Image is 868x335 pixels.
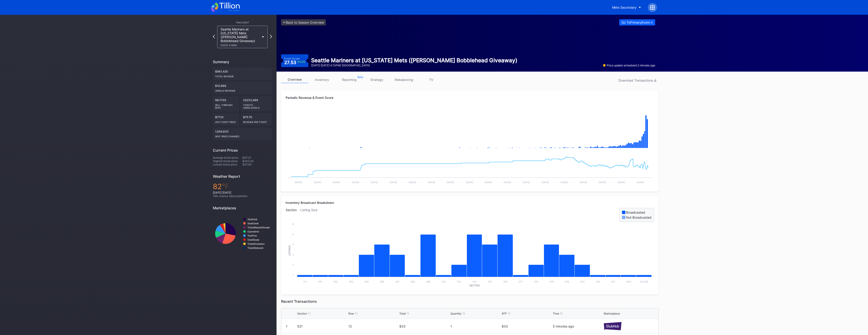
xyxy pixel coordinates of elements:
[348,312,354,315] div: Row
[243,102,270,109] div: Tickets Unsold/Sold
[213,21,272,24] div: This Event
[466,181,473,184] text: [DATE]
[281,299,659,304] div: Recent Transactions
[399,312,406,315] div: Total
[553,312,559,315] div: Time
[213,67,272,80] div: $961,420
[616,77,659,83] button: Download Transactions
[213,194,272,198] div: 15 % chance of precipitation
[580,181,587,184] text: [DATE]
[247,242,264,245] text: TicketEvolution
[612,5,637,9] div: Mets Secondary
[213,182,272,191] div: 82
[599,181,606,184] text: [DATE]
[314,181,321,184] text: [DATE]
[580,280,584,283] text: 523
[363,76,390,83] a: strategy
[534,280,538,283] text: 518
[221,27,260,47] div: Seattle Mariners at [US_STATE] Mets ([PERSON_NAME] Bobblehead Giveaway)
[503,280,507,283] text: 516
[213,206,272,210] div: Marketplaces
[352,181,359,184] text: [DATE]
[365,280,369,283] text: 504
[626,280,631,283] text: CADI
[619,78,656,82] div: Download Transactions
[284,60,305,65] div: 27.53
[213,113,239,126] div: $77.10
[618,181,625,184] text: [DATE]
[213,127,272,140] div: 1,654,633
[418,76,445,83] a: TV
[640,280,648,283] text: ECLUB
[286,324,287,328] div: 1
[390,76,418,83] a: rebalancing
[411,280,415,283] text: 508
[542,181,549,184] text: [DATE]
[303,280,307,283] text: 121
[504,181,511,184] text: [DATE]
[519,280,523,283] text: 517
[299,61,305,63] div: 0.2 %
[221,44,260,47] div: [DATE] 4:10PM
[349,280,353,283] text: 503
[213,163,242,166] div: Lowest ticket price
[292,243,294,246] text: 4
[334,280,338,283] text: 502
[247,218,257,221] text: StubHub
[292,233,294,236] text: 5
[621,20,653,24] div: Go To Primary Event ->
[603,64,655,67] div: Price update scheduled 2 minutes ago
[242,159,272,163] div: $302.00
[286,96,654,100] div: Periodic Revenue & Event Score
[390,181,397,184] text: [DATE]
[450,312,461,315] div: Quantity
[215,102,237,109] div: Sell Through Rate
[604,312,620,315] div: Marketplace
[292,263,294,266] text: 2
[550,280,554,283] text: 519
[215,87,270,92] div: Unsold Revenue
[286,153,654,187] svg: Chart title
[604,322,621,330] img: stubHub.svg
[311,64,517,67] div: [DATE] [DATE] 4:10PM | [GEOGRAPHIC_DATA]
[426,280,430,283] text: 509
[292,253,294,256] text: 3
[371,181,378,184] text: [DATE]
[281,19,326,25] a: <-Back to Season Overview
[502,324,552,328] div: $33
[213,60,272,64] div: Summary
[565,280,569,283] text: 520
[311,57,517,64] div: Seattle Mariners at [US_STATE] Mets ([PERSON_NAME] Bobblehead Giveaway)
[553,324,603,328] div: 5 minutes ago
[348,324,398,328] div: 12
[247,230,259,233] text: Gametime
[488,280,492,283] text: 515
[247,238,259,241] text: VividSeats
[308,76,336,83] a: inventory
[626,215,652,219] div: Not Broadcasted
[485,181,492,184] text: [DATE]
[442,280,445,283] text: 510
[473,280,476,283] text: 514
[409,181,416,184] text: [DATE]
[619,19,655,25] button: Go ToPrimaryEvent->
[215,133,270,138] div: seat price changes
[213,148,272,152] div: Current Prices
[399,324,449,328] div: $33
[215,119,237,123] div: Avg ticket price
[286,208,300,222] div: Section
[297,324,347,328] div: 521
[428,181,435,184] text: [DATE]
[284,57,300,60] div: Event Score
[286,107,654,153] svg: Chart title
[611,280,615,283] text: 531
[247,226,270,229] text: TicketMasterResale
[450,324,501,328] div: 1
[213,96,239,111] div: 98.173%
[609,3,644,12] button: Mets Secondary
[242,156,272,159] div: $47.27
[395,280,400,283] text: 507
[242,163,272,166] div: $37.00
[297,312,307,315] div: Section
[288,245,291,256] text: Listings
